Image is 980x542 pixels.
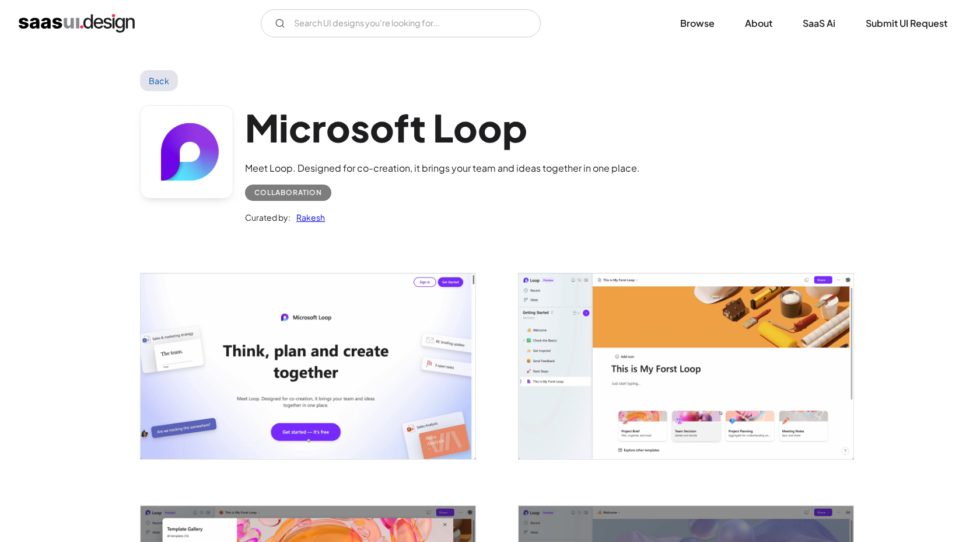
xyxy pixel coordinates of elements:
div: Collaboration [254,186,322,200]
form: Email Form [261,9,541,37]
img: 641bcfa1362b21e38e1697d5_Microsoft%20Loop%20-%20First%20Loop.png [519,273,853,459]
div: Curated by: [245,210,290,224]
a: open lightbox [519,273,853,459]
a: home [19,14,135,33]
a: Browse [666,11,729,36]
a: Back [140,70,178,91]
input: Search UI designs you're looking for... [261,9,541,37]
a: About [731,11,786,36]
a: Rakesh [290,210,325,224]
img: 641bcfa2200c82cd933b5672_Microsoft%20Loop%20-%20Home%20Screen.png [141,273,475,459]
a: open lightbox [141,273,475,459]
h1: Microsoft Loop [245,105,640,150]
a: SaaS Ai [789,11,849,36]
div: Meet Loop. Designed for co-creation, it brings your team and ideas together in one place. [245,161,640,175]
a: Submit UI Request [852,11,961,36]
